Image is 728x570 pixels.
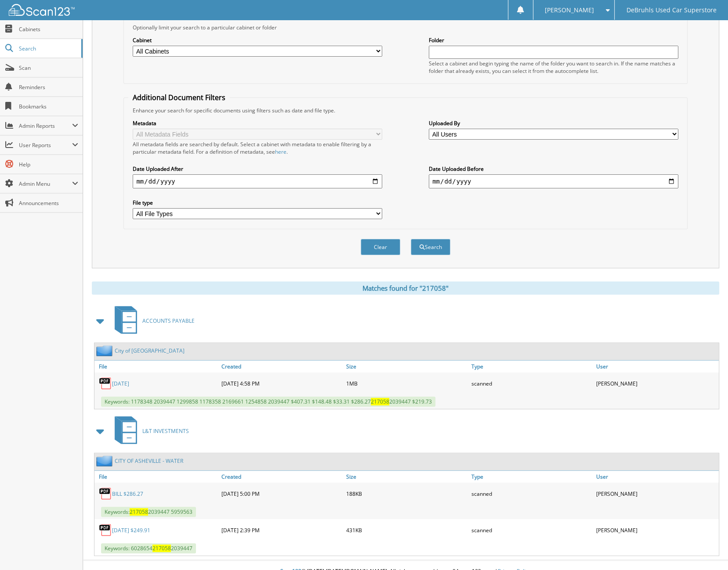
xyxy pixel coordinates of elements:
[94,361,219,372] a: File
[96,345,115,356] img: folder2.png
[9,4,75,16] img: scan123-logo-white.svg
[626,7,716,13] span: DeBruhls Used Car Superstore
[219,521,344,539] div: [DATE] 2:39 PM
[594,361,719,372] a: User
[115,457,183,465] a: CITY OF ASHEVILLE - WATER
[128,93,230,102] legend: Additional Document Filters
[101,543,196,553] span: Keywords: 6028654 2039447
[219,375,344,392] div: [DATE] 4:58 PM
[469,361,594,372] a: Type
[19,64,78,72] span: Scan
[219,361,344,372] a: Created
[133,36,382,44] label: Cabinet
[429,36,678,44] label: Folder
[344,485,469,502] div: 188KB
[594,521,719,539] div: [PERSON_NAME]
[152,545,171,552] span: 217058
[19,103,78,110] span: Bookmarks
[112,380,129,387] a: [DATE]
[99,377,112,390] img: PDF.png
[115,347,185,354] a: City of [GEOGRAPHIC_DATA]
[469,521,594,539] div: scanned
[19,161,78,168] span: Help
[19,45,77,52] span: Search
[275,148,286,155] a: here
[344,375,469,392] div: 1MB
[19,180,72,188] span: Admin Menu
[128,107,682,114] div: Enhance your search for specific documents using filters such as date and file type.
[344,471,469,483] a: Size
[142,427,189,435] span: L&T INVESTMENTS
[469,471,594,483] a: Type
[130,508,148,516] span: 217058
[19,141,72,149] span: User Reports
[142,317,195,325] span: ACCOUNTS PAYABLE
[429,174,678,188] input: end
[133,165,382,173] label: Date Uploaded After
[94,471,219,483] a: File
[133,199,382,206] label: File type
[19,83,78,91] span: Reminders
[96,455,115,466] img: folder2.png
[92,281,719,295] div: Matches found for "217058"
[109,414,189,448] a: L&T INVESTMENTS
[19,25,78,33] span: Cabinets
[411,239,450,255] button: Search
[429,165,678,173] label: Date Uploaded Before
[19,122,72,130] span: Admin Reports
[344,361,469,372] a: Size
[594,485,719,502] div: [PERSON_NAME]
[469,485,594,502] div: scanned
[594,471,719,483] a: User
[128,24,682,31] div: Optionally limit your search to a particular cabinet or folder
[344,521,469,539] div: 431KB
[219,485,344,502] div: [DATE] 5:00 PM
[19,199,78,207] span: Announcements
[219,471,344,483] a: Created
[101,397,435,407] span: Keywords: 1178348 2039447 1299858 1178358 2169661 1254858 2039447 $407.31 $148.48 $33.31 $286.27 ...
[101,507,196,517] span: Keywords: 2039447 5959563
[469,375,594,392] div: scanned
[545,7,594,13] span: [PERSON_NAME]
[133,141,382,155] div: All metadata fields are searched by default. Select a cabinet with metadata to enable filtering b...
[361,239,400,255] button: Clear
[112,490,143,498] a: BILL $286.27
[429,119,678,127] label: Uploaded By
[99,523,112,537] img: PDF.png
[684,528,728,570] iframe: Chat Widget
[109,303,195,338] a: ACCOUNTS PAYABLE
[371,398,389,405] span: 217058
[429,60,678,75] div: Select a cabinet and begin typing the name of the folder you want to search in. If the name match...
[112,527,150,534] a: [DATE] $249.91
[594,375,719,392] div: [PERSON_NAME]
[133,119,382,127] label: Metadata
[99,487,112,500] img: PDF.png
[133,174,382,188] input: start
